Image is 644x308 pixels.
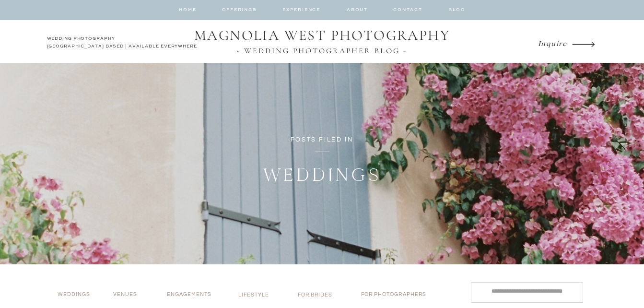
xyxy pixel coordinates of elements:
a: for photographers [361,291,434,301]
a: BLOG [448,6,466,18]
h2: WEDDING PHOTOGRAPHY [GEOGRAPHIC_DATA] BASED | AVAILABLE EVERYWHERE [47,35,200,52]
a: Inquire [538,36,570,50]
p: posts filed in [244,134,400,145]
a: home [179,6,197,18]
a: MAGNOLIA WEST PHOTOGRAPHY [188,27,457,45]
h1: Weddings [193,162,451,188]
a: Weddings [58,291,95,301]
a: for brides [298,292,336,302]
a: VENUES [113,291,152,301]
a: EXPERIENCE [280,6,323,18]
i: Inquire [538,38,567,47]
a: about [330,6,385,18]
a: lifestyle [238,292,275,302]
a: WEDDING PHOTOGRAPHY[GEOGRAPHIC_DATA] BASED | AVAILABLE EVERYWHERE [47,35,200,52]
a: Engagements [167,291,221,301]
a: ~ WEDDING PHOTOGRAPHER BLOG ~ [188,47,457,55]
a: contact [388,6,428,18]
a: offerings [222,6,257,18]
